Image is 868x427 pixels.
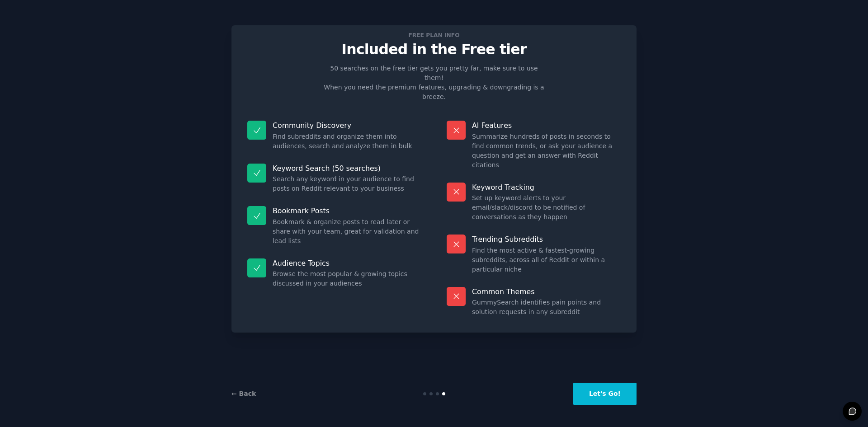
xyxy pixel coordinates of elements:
[273,132,421,151] dd: Find subreddits and organize them into audiences, search and analyze them in bulk
[472,132,621,170] dd: Summarize hundreds of posts in seconds to find common trends, or ask your audience a question and...
[273,174,421,193] dd: Search any keyword in your audience to find posts on Reddit relevant to your business
[273,164,421,173] p: Keyword Search (50 searches)
[472,298,621,317] dd: GummySearch identifies pain points and solution requests in any subreddit
[472,246,621,274] dd: Find the most active & fastest-growing subreddits, across all of Reddit or within a particular niche
[472,193,621,222] dd: Set up keyword alerts to your email/slack/discord to be notified of conversations as they happen
[231,390,256,397] a: ← Back
[472,183,621,192] p: Keyword Tracking
[320,64,548,102] p: 50 searches on the free tier gets you pretty far, make sure to use them! When you need the premiu...
[472,121,621,130] p: AI Features
[273,269,421,288] dd: Browse the most popular & growing topics discussed in your audiences
[407,30,461,40] span: Free plan info
[273,206,421,216] p: Bookmark Posts
[273,121,421,130] p: Community Discovery
[241,42,627,57] p: Included in the Free tier
[472,287,621,296] p: Common Themes
[273,258,421,268] p: Audience Topics
[472,235,621,244] p: Trending Subreddits
[273,217,421,246] dd: Bookmark & organize posts to read later or share with your team, great for validation and lead lists
[573,383,637,405] button: Let's Go!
